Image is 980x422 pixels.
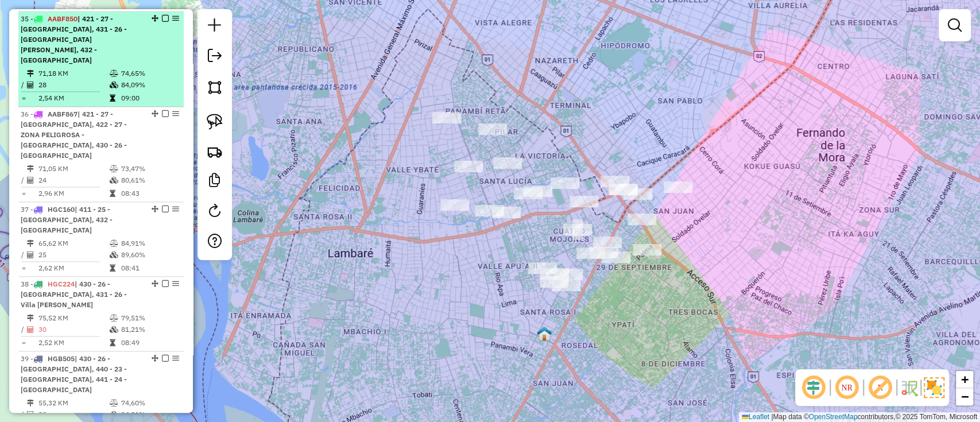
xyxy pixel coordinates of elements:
[121,188,179,199] td: 08:43
[961,372,969,386] span: +
[48,354,75,363] span: HGB505
[110,70,118,77] i: % de utilização do peso
[121,79,179,91] td: 84,09%
[21,110,127,160] span: | 421 - 27 - [GEOGRAPHIC_DATA], 422 - 27 - ZONA PELIGROSA - [GEOGRAPHIC_DATA], 430 - 26 - [GEOGRA...
[38,188,109,199] td: 2,96 KM
[537,326,552,341] img: UDC - Guarambaré - Light
[207,144,223,160] img: Criar rota
[203,44,226,70] a: Exportar sessão
[742,413,769,421] a: Leaflet
[121,324,179,335] td: 81,21%
[956,371,973,388] a: Zoom in
[21,337,26,349] td: =
[152,280,158,287] em: Alterar sequência das rotas
[21,249,26,261] td: /
[38,238,109,249] td: 65,62 KM
[21,354,127,394] span: 39 -
[866,374,894,401] span: Exibir rótulo
[38,324,109,335] td: 30
[203,169,226,195] a: Criar modelo
[172,110,179,117] em: Opções
[21,14,127,64] span: 35 -
[21,92,26,104] td: =
[38,312,109,324] td: 75,52 KM
[110,400,118,406] i: % de utilização do peso
[48,280,75,288] span: HGC224
[809,413,858,421] a: OpenStreetMap
[172,355,179,362] em: Opções
[207,79,223,95] img: Selecionar atividades - polígono
[924,377,944,398] img: Exibir/Ocultar setores
[121,163,179,175] td: 73,47%
[21,205,113,234] span: 37 -
[38,409,109,420] td: 20
[121,175,179,186] td: 80,61%
[121,409,179,420] td: 94,21%
[21,354,127,394] span: | 430 - 26 - [GEOGRAPHIC_DATA], 440 - 23 - [GEOGRAPHIC_DATA], 441 - 24 - [GEOGRAPHIC_DATA]
[21,79,26,91] td: /
[202,139,227,164] a: Criar rota
[21,280,127,309] span: 38 -
[943,14,966,37] a: Exibir filtros
[21,205,113,234] span: | 411 - 25 - [GEOGRAPHIC_DATA], 432 - [GEOGRAPHIC_DATA]
[27,70,34,77] i: Distância Total
[172,280,179,287] em: Opções
[121,312,179,324] td: 79,51%
[110,240,118,247] i: % de utilização do peso
[38,79,109,91] td: 28
[48,110,78,118] span: AABF867
[800,374,827,401] span: Ocultar deslocamento
[38,68,109,79] td: 71,18 KM
[110,315,118,322] i: % de utilização do peso
[27,240,34,247] i: Distância Total
[739,412,980,422] div: Map data © contributors,© 2025 TomTom, Microsoft
[38,163,109,175] td: 71,05 KM
[38,175,109,186] td: 24
[27,400,34,406] i: Distância Total
[38,397,109,409] td: 55,32 KM
[956,388,973,405] a: Zoom out
[110,177,118,184] i: % de utilização da cubagem
[110,165,118,172] i: % de utilização do peso
[121,337,179,349] td: 08:49
[27,82,34,88] i: Total de Atividades
[172,15,179,22] em: Opções
[21,262,26,274] td: =
[162,355,169,362] em: Finalizar rota
[162,15,169,22] em: Finalizar rota
[900,378,918,397] img: Fluxo de ruas
[38,92,109,104] td: 2,54 KM
[152,15,158,22] em: Alterar sequência das rotas
[110,339,115,346] i: Tempo total em rota
[152,110,158,117] em: Alterar sequência das rotas
[121,238,179,249] td: 84,91%
[21,110,127,160] span: 36 -
[121,92,179,104] td: 09:00
[162,110,169,117] em: Finalizar rota
[27,411,34,418] i: Total de Atividades
[38,337,109,349] td: 2,52 KM
[21,175,26,186] td: /
[21,188,26,199] td: =
[110,411,118,418] i: % de utilização da cubagem
[21,14,127,64] span: | 421 - 27 - [GEOGRAPHIC_DATA], 431 - 26 - [GEOGRAPHIC_DATA][PERSON_NAME], 432 - [GEOGRAPHIC_DATA]
[203,199,226,225] a: Reroteirizar Sessão
[38,262,109,274] td: 2,62 KM
[110,190,115,197] i: Tempo total em rota
[121,397,179,409] td: 74,60%
[961,389,969,404] span: −
[207,114,223,130] img: Selecionar atividades - laço
[110,251,118,258] i: % de utilização da cubagem
[27,251,34,258] i: Total de Atividades
[27,165,34,172] i: Distância Total
[121,262,179,274] td: 08:41
[38,249,109,261] td: 25
[27,177,34,184] i: Total de Atividades
[203,14,226,40] a: Nova sessão e pesquisa
[771,413,773,421] span: |
[152,355,158,362] em: Alterar sequência das rotas
[162,280,169,287] em: Finalizar rota
[48,14,78,23] span: AABF850
[21,324,26,335] td: /
[48,205,75,214] span: HGC160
